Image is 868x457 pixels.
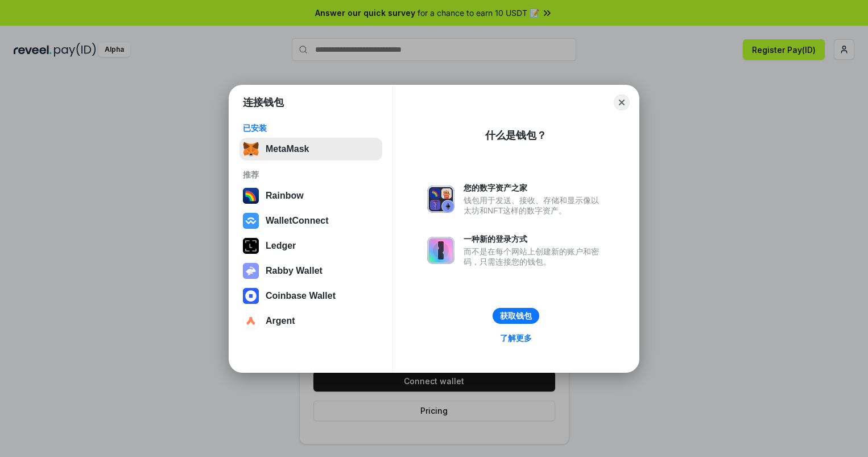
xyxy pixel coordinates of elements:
button: 获取钱包 [493,308,539,324]
button: Rainbow [239,184,382,207]
div: 了解更多 [500,333,532,343]
img: svg+xml,%3Csvg%20width%3D%2228%22%20height%3D%2228%22%20viewBox%3D%220%200%2028%2028%22%20fill%3D... [243,313,259,329]
button: Rabby Wallet [239,260,382,282]
div: 钱包用于发送、接收、存储和显示像以太坊和NFT这样的数字资产。 [464,195,605,216]
button: Close [614,94,630,110]
img: svg+xml,%3Csvg%20width%3D%2228%22%20height%3D%2228%22%20viewBox%3D%220%200%2028%2028%22%20fill%3D... [243,213,259,229]
div: Rabby Wallet [266,266,323,276]
div: 什么是钱包？ [485,129,547,142]
button: WalletConnect [239,209,382,232]
button: MetaMask [239,138,382,160]
img: svg+xml,%3Csvg%20width%3D%2228%22%20height%3D%2228%22%20viewBox%3D%220%200%2028%2028%22%20fill%3D... [243,288,259,304]
div: 一种新的登录方式 [464,234,605,244]
a: 了解更多 [493,331,539,345]
div: MetaMask [266,144,309,154]
div: 而不是在每个网站上创建新的账户和密码，只需连接您的钱包。 [464,246,605,267]
img: svg+xml,%3Csvg%20width%3D%22120%22%20height%3D%22120%22%20viewBox%3D%220%200%20120%20120%22%20fil... [243,188,259,204]
img: svg+xml,%3Csvg%20fill%3D%22none%22%20height%3D%2233%22%20viewBox%3D%220%200%2035%2033%22%20width%... [243,141,259,157]
img: svg+xml,%3Csvg%20xmlns%3D%22http%3A%2F%2Fwww.w3.org%2F2000%2Fsvg%22%20fill%3D%22none%22%20viewBox... [243,263,259,279]
div: Rainbow [266,191,304,201]
div: 您的数字资产之家 [464,183,605,193]
div: 获取钱包 [500,311,532,321]
div: Coinbase Wallet [266,291,336,301]
button: Ledger [239,234,382,257]
div: Ledger [266,241,296,251]
h1: 连接钱包 [243,96,284,109]
button: Coinbase Wallet [239,285,382,307]
button: Argent [239,310,382,332]
div: 推荐 [243,170,379,180]
div: WalletConnect [266,216,329,226]
div: Argent [266,316,295,326]
img: svg+xml,%3Csvg%20xmlns%3D%22http%3A%2F%2Fwww.w3.org%2F2000%2Fsvg%22%20fill%3D%22none%22%20viewBox... [427,237,454,264]
img: svg+xml,%3Csvg%20xmlns%3D%22http%3A%2F%2Fwww.w3.org%2F2000%2Fsvg%22%20width%3D%2228%22%20height%3... [243,238,259,254]
div: 已安装 [243,123,379,133]
img: svg+xml,%3Csvg%20xmlns%3D%22http%3A%2F%2Fwww.w3.org%2F2000%2Fsvg%22%20fill%3D%22none%22%20viewBox... [427,186,454,213]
